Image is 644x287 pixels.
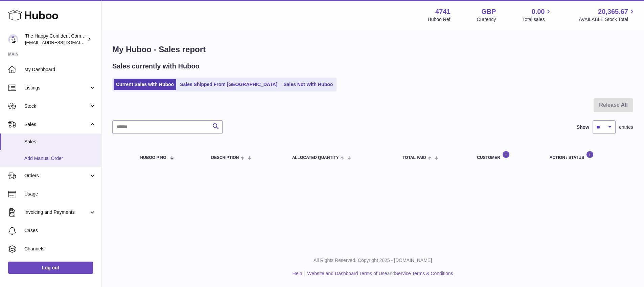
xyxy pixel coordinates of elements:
img: contact@happyconfident.com [8,34,18,44]
a: 0.00 Total sales [522,7,552,23]
div: The Happy Confident Company [25,33,86,46]
a: 20,365.67 AVAILABLE Stock Total [579,7,636,23]
span: 20,365.67 [598,7,628,16]
span: Orders [24,172,89,179]
span: Huboo P no [140,156,166,160]
h2: Sales currently with Huboo [112,62,200,71]
span: entries [619,124,633,130]
span: Invoicing and Payments [24,209,89,216]
span: Sales [24,139,96,145]
p: All Rights Reserved. Copyright 2025 - [DOMAIN_NAME] [107,257,639,264]
h1: My Huboo - Sales report [112,44,633,55]
span: Sales [24,121,89,128]
span: Stock [24,103,89,109]
span: ALLOCATED Quantity [292,156,339,160]
span: Total paid [402,156,426,160]
div: Huboo Ref [428,16,451,23]
a: Current Sales with Huboo [114,79,176,90]
span: [EMAIL_ADDRESS][DOMAIN_NAME] [25,40,99,45]
span: Usage [24,191,96,197]
a: Sales Shipped From [GEOGRAPHIC_DATA] [178,79,280,90]
a: Log out [8,262,93,274]
span: My Dashboard [24,66,96,73]
strong: 4741 [435,7,451,16]
div: Action / Status [550,151,626,160]
span: Description [211,156,239,160]
div: Currency [477,16,496,23]
span: AVAILABLE Stock Total [579,16,636,23]
span: Cases [24,227,96,234]
a: Service Terms & Conditions [395,271,453,276]
div: Customer [477,151,536,160]
span: Total sales [522,16,552,23]
li: and [305,270,453,277]
span: Listings [24,85,89,91]
a: Help [293,271,302,276]
span: 0.00 [532,7,545,16]
span: Add Manual Order [24,155,96,162]
label: Show [577,124,589,130]
a: Website and Dashboard Terms of Use [307,271,387,276]
strong: GBP [481,7,496,16]
span: Channels [24,246,96,252]
a: Sales Not With Huboo [281,79,335,90]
